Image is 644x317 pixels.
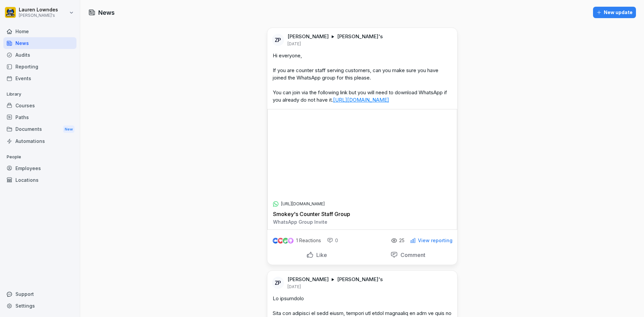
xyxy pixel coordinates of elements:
div: 0 [327,237,338,244]
a: Courses [3,100,76,111]
p: Lauren Lowndes [19,7,58,13]
p: View reporting [418,238,452,243]
a: Reporting [3,61,76,72]
a: Audits [3,49,76,61]
a: Home [3,25,76,37]
div: Documents [3,123,76,136]
p: People [3,152,76,162]
p: Smokey's Counter Staff Group [273,211,451,217]
a: News [3,37,76,49]
p: [URL][DOMAIN_NAME] [281,201,325,207]
div: New update [596,9,633,16]
p: [PERSON_NAME] [287,33,329,40]
div: ZP [272,277,284,289]
a: Settings [3,300,76,312]
img: love [278,238,283,243]
img: ujTY9i_Jhs1.png [273,201,278,207]
img: celebrate [283,238,288,244]
img: inspiring [288,237,293,244]
p: 1 Reactions [296,238,321,243]
a: Automations [3,135,76,147]
p: [DATE] [287,41,301,47]
button: New update [593,7,636,18]
div: ZP [272,34,284,46]
a: Paths [3,111,76,123]
p: WhatsApp Group Invite [273,219,451,225]
h1: News [98,8,115,17]
a: [URL][DOMAIN_NAME] [333,97,389,103]
p: [DATE] [287,284,301,289]
a: Employees [3,162,76,174]
a: DocumentsNew [3,123,76,136]
p: [PERSON_NAME]'s [337,276,383,283]
p: Library [3,89,76,100]
p: Comment [398,252,425,258]
p: [PERSON_NAME]'s [337,33,383,40]
p: [PERSON_NAME] [287,276,329,283]
div: New [63,125,74,133]
p: Like [314,252,327,258]
img: like [273,238,278,243]
p: [PERSON_NAME]'s [19,13,58,18]
a: Events [3,72,76,84]
p: 25 [399,238,405,243]
div: Support [3,288,76,300]
p: Hi everyone, If you are counter staff serving customers, can you make sure you have joined the Wh... [273,52,452,104]
a: Locations [3,174,76,186]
